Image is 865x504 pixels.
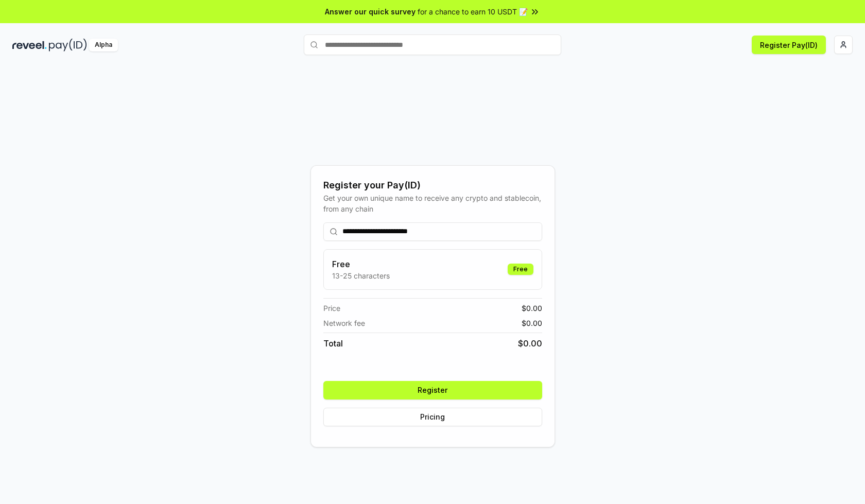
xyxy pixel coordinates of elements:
span: $ 0.00 [522,303,542,314]
div: Register your Pay(ID) [323,178,542,193]
button: Register Pay(ID) [752,36,826,54]
span: Network fee [323,318,365,328]
button: Pricing [323,408,542,426]
div: Get your own unique name to receive any crypto and stablecoin, from any chain [323,193,542,214]
div: Alpha [89,39,118,51]
span: Answer our quick survey [325,6,416,17]
span: for a chance to earn 10 USDT 📝 [418,6,528,17]
span: $ 0.00 [518,337,542,350]
button: Register [323,381,542,399]
p: 13-25 characters [332,270,390,281]
h3: Free [332,258,390,270]
img: pay_id [49,39,87,51]
span: Total [323,337,343,350]
span: $ 0.00 [522,318,542,328]
div: Free [508,264,533,275]
span: Price [323,303,340,314]
img: reveel_dark [12,39,47,51]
